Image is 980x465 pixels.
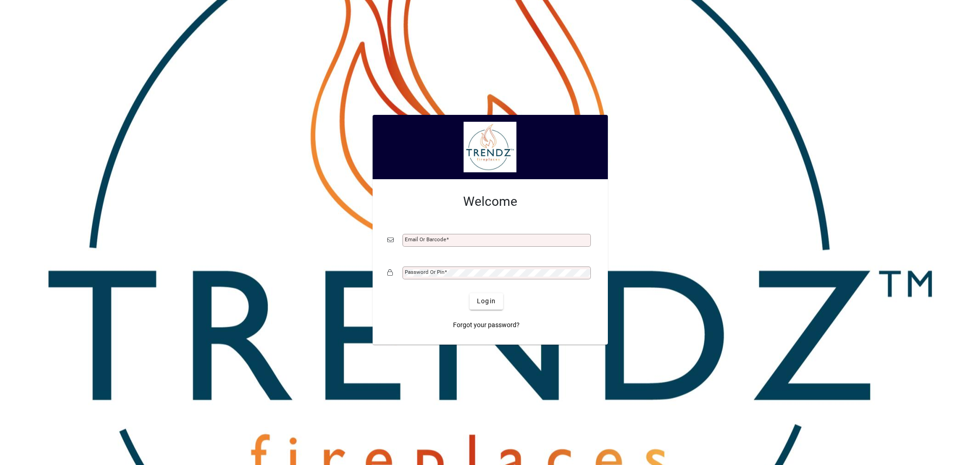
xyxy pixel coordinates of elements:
[405,236,446,243] mat-label: Email or Barcode
[453,320,520,330] span: Forgot your password?
[387,194,593,210] h2: Welcome
[449,317,523,334] a: Forgot your password?
[477,296,496,306] span: Login
[470,293,503,310] button: Login
[405,269,444,275] mat-label: Password or Pin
